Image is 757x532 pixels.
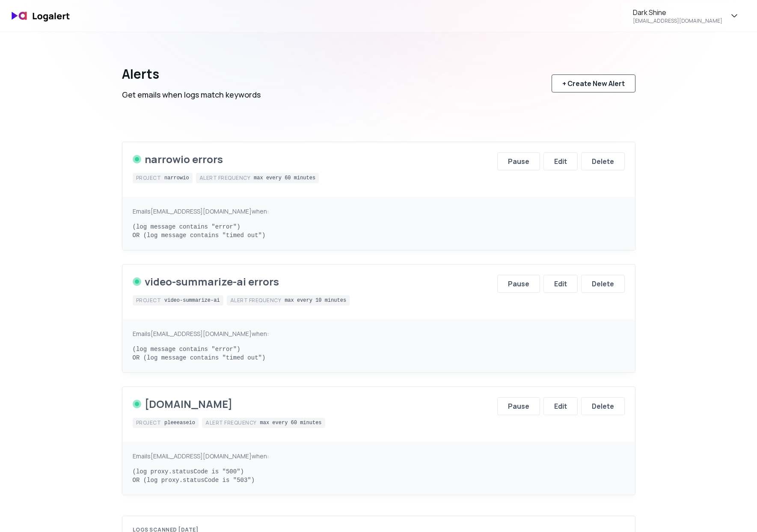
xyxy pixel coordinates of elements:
div: Pause [508,401,529,411]
img: logo [7,6,75,26]
div: Project [136,297,161,304]
button: Dark Shine[EMAIL_ADDRESS][DOMAIN_NAME] [622,3,750,28]
div: pleeeaseio [164,419,195,426]
div: Delete [592,401,614,411]
div: Edit [554,401,567,411]
div: Delete [592,156,614,166]
div: Emails [EMAIL_ADDRESS][DOMAIN_NAME] when: [133,207,625,216]
pre: (log proxy.statusCode is "500") OR (log proxy.statusCode is "503") [133,467,625,484]
button: Pause [497,152,540,170]
button: Edit [543,275,578,293]
div: narrowio errors [145,152,223,166]
pre: (log message contains "error") OR (log message contains "timed out") [133,345,625,362]
div: video-summarize-ai errors [145,275,279,288]
button: Edit [543,152,578,170]
div: [EMAIL_ADDRESS][DOMAIN_NAME] [633,18,722,24]
div: Project [136,175,161,181]
div: Edit [554,279,567,289]
div: Edit [554,156,567,166]
div: Project [136,419,161,426]
div: max every 10 minutes [285,297,346,304]
button: Delete [581,397,625,415]
div: Get emails when logs match keywords [122,89,261,101]
button: Pause [497,397,540,415]
button: Delete [581,275,625,293]
button: + Create New Alert [552,74,635,92]
div: + Create New Alert [562,78,625,89]
div: Delete [592,279,614,289]
button: Delete [581,152,625,170]
div: Alerts [122,66,261,82]
div: Dark Shine [633,7,666,18]
div: max every 60 minutes [260,419,322,426]
button: Pause [497,275,540,293]
div: video-summarize-ai [164,297,220,304]
div: Alert frequency [205,419,257,426]
div: Alert frequency [199,175,251,181]
pre: (log message contains "error") OR (log message contains "timed out") [133,223,625,240]
div: max every 60 minutes [254,175,315,181]
div: Pause [508,156,529,166]
div: [DOMAIN_NAME] [145,397,232,411]
div: narrowio [164,175,189,181]
div: Emails [EMAIL_ADDRESS][DOMAIN_NAME] when: [133,452,625,461]
div: Emails [EMAIL_ADDRESS][DOMAIN_NAME] when: [133,330,625,338]
button: Edit [543,397,578,415]
div: Alert frequency [230,297,282,304]
div: Pause [508,279,529,289]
